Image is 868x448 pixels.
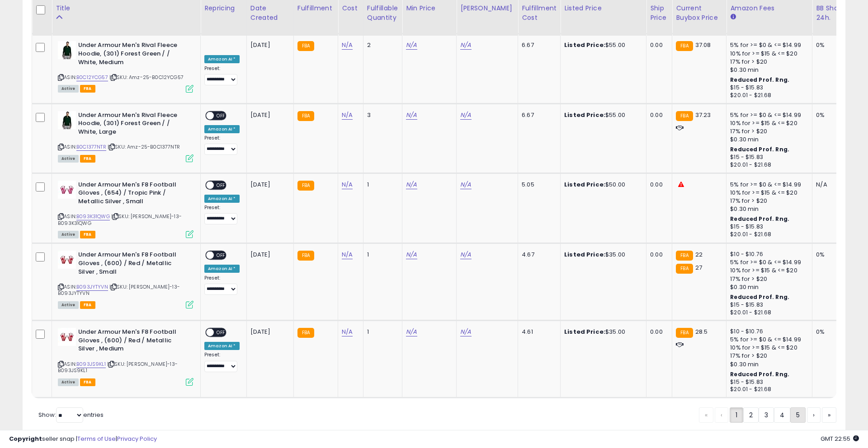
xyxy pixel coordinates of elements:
div: Preset: [204,205,240,225]
small: FBA [297,41,314,51]
a: N/A [406,111,417,120]
div: $20.01 - $21.68 [730,386,805,393]
div: Preset: [204,275,240,295]
div: $10 - $10.76 [730,251,805,258]
div: $15 - $15.83 [730,154,805,161]
b: Reduced Prof. Rng. [730,76,789,84]
span: 37.08 [695,41,711,49]
div: 1 [367,328,395,336]
a: N/A [406,250,417,259]
div: 1 [367,251,395,259]
div: $0.30 min [730,205,805,213]
div: 0% [816,328,846,336]
strong: Copyright [9,434,42,443]
a: 4 [774,407,790,423]
span: All listings currently available for purchase on Amazon [58,85,79,93]
div: $20.01 - $21.68 [730,231,805,238]
a: N/A [460,327,471,336]
a: N/A [342,327,353,336]
span: 28.5 [695,327,708,336]
div: Amazon AI * [204,342,240,350]
span: 22 [695,250,703,259]
div: 5% for >= $0 & <= $14.99 [730,181,805,189]
div: $10 - $10.76 [730,328,805,336]
span: All listings currently available for purchase on Amazon [58,231,79,238]
img: 31nfHlyXUtL._SL40_.jpg [58,41,76,59]
b: Listed Price: [564,41,605,49]
div: Repricing [204,4,243,13]
div: Amazon AI * [204,55,240,63]
b: Listed Price: [564,327,605,336]
img: 41Rvm-DvMlL._SL40_.jpg [58,328,76,346]
small: FBA [297,111,314,121]
b: Reduced Prof. Rng. [730,145,789,153]
div: 5% for >= $0 & <= $14.99 [730,258,805,266]
div: [PERSON_NAME] [460,4,514,13]
div: 10% for >= $15 & <= $20 [730,119,805,127]
div: 0.00 [650,111,665,119]
a: N/A [342,180,353,189]
div: ASIN: [58,111,193,161]
span: | SKU: [PERSON_NAME]-13-B093K31QWG [58,213,182,226]
b: Reduced Prof. Rng. [730,293,789,301]
div: $15 - $15.83 [730,223,805,231]
small: FBA [297,181,314,191]
span: | SKU: Amz-25-B0C12YCG57 [109,74,184,81]
div: $35.00 [564,251,639,259]
b: Under Armour Men's F8 Football Gloves , (654) / Tropic Pink / Metallic Silver , Small [78,181,188,208]
b: Under Armour Men's F8 Football Gloves , (600) / Red / Metallic Silver , Small [78,251,188,278]
div: 6.67 [522,111,553,119]
span: » [828,411,830,420]
div: $15 - $15.83 [730,378,805,386]
b: Listed Price: [564,111,605,119]
b: Listed Price: [564,180,605,189]
a: Terms of Use [77,434,116,443]
div: 2 [367,41,395,49]
div: Current Buybox Price [676,4,722,23]
div: $15 - $15.83 [730,301,805,309]
div: seller snap | | [9,435,157,443]
div: Fulfillment Cost [522,4,557,23]
span: | SKU: Amz-25-B0C1377NTR [108,143,180,150]
div: Fulfillment [297,4,334,13]
div: Amazon AI * [204,265,240,273]
span: 27 [695,263,702,272]
div: $20.01 - $21.68 [730,92,805,99]
small: FBA [676,251,693,261]
div: Ship Price [650,4,668,23]
span: 2025-08-14 22:55 GMT [821,434,859,443]
a: B093JYTYVN [76,283,108,291]
span: FBA [80,231,95,238]
a: 3 [759,407,774,423]
div: 10% for >= $15 & <= $20 [730,50,805,58]
div: 0.00 [650,181,665,189]
div: Min Price [406,4,453,13]
div: 10% for >= $15 & <= $20 [730,344,805,352]
a: N/A [460,111,471,120]
div: [DATE] [250,328,287,336]
div: $20.01 - $21.68 [730,161,805,169]
div: $50.00 [564,181,639,189]
div: 6.67 [522,41,553,49]
div: 0% [816,41,846,49]
a: B0C12YCG57 [76,74,108,81]
span: Show: entries [38,411,104,419]
b: Listed Price: [564,250,605,259]
img: 41xPYkf00lL._SL40_.jpg [58,181,76,199]
div: $15 - $15.83 [730,84,805,92]
a: N/A [406,180,417,189]
span: OFF [214,252,228,259]
div: 17% for > $20 [730,352,805,360]
div: [DATE] [250,181,287,189]
div: 5% for >= $0 & <= $14.99 [730,336,805,344]
span: FBA [80,378,95,386]
a: N/A [460,41,471,50]
small: FBA [676,41,693,51]
div: 5.05 [522,181,553,189]
div: Date Created [250,4,290,23]
div: $55.00 [564,111,639,119]
div: $0.30 min [730,283,805,291]
div: $0.30 min [730,66,805,74]
div: Listed Price [564,4,642,13]
span: 37.23 [695,111,711,119]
